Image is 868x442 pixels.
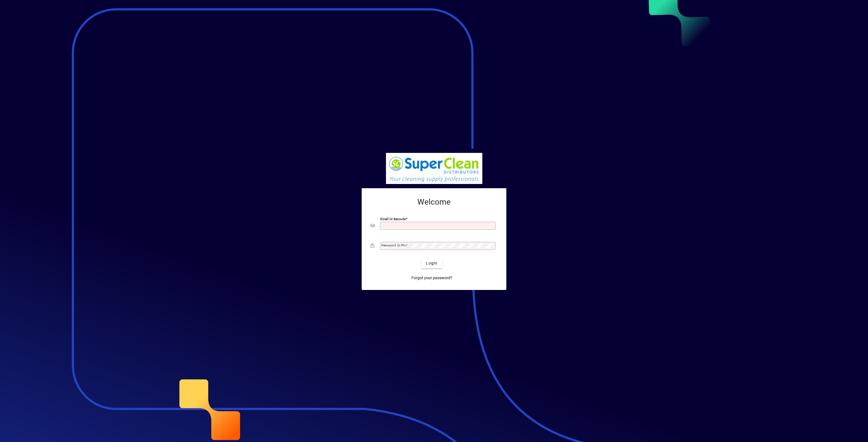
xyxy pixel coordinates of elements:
h2: Welcome [371,197,497,207]
span: Login [426,260,437,266]
span: Forgot your password? [411,275,452,281]
mat-label: Password or Pin [381,243,406,247]
a: Forgot your password? [409,273,455,283]
mat-label: Email or Barcode [380,217,406,221]
button: Login [421,258,442,268]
